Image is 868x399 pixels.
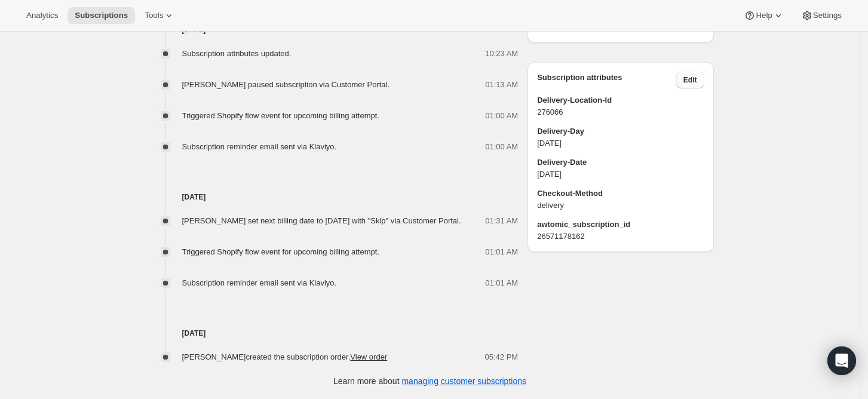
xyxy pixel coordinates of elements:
[145,11,163,20] span: Tools
[756,11,772,20] span: Help
[182,352,388,361] span: [PERSON_NAME] created the subscription order.
[813,11,842,20] span: Settings
[537,125,704,137] span: Delivery-Day
[19,7,65,24] button: Analytics
[537,219,704,231] span: awtomic_subscription_id
[827,346,856,375] div: Open Intercom Messenger
[537,188,704,199] span: Checkout-Method
[537,231,704,243] span: 26571178162
[537,137,704,149] span: [DATE]
[537,72,676,88] h3: Subscription attributes
[182,80,390,89] span: [PERSON_NAME] paused subscription via Customer Portal.
[485,79,518,91] span: 01:13 AM
[350,352,387,361] a: View order
[485,215,518,227] span: 01:31 AM
[146,327,519,339] h4: [DATE]
[676,72,704,88] button: Edit
[182,216,461,225] span: [PERSON_NAME] set next billing date to [DATE] with "Skip" via Customer Portal.
[182,278,337,287] span: Subscription reminder email sent via Klaviyo.
[537,106,704,118] span: 276066
[537,168,704,180] span: [DATE]
[182,49,292,58] span: Subscription attributes updated.
[537,94,704,106] span: Delivery-Location-Id
[26,11,58,20] span: Analytics
[401,376,526,386] a: managing customer subscriptions
[537,156,704,168] span: Delivery-Date
[537,199,704,211] span: delivery
[182,111,379,120] span: Triggered Shopify flow event for upcoming billing attempt.
[146,191,519,203] h4: [DATE]
[182,247,379,256] span: Triggered Shopify flow event for upcoming billing attempt.
[485,351,519,363] span: 05:42 PM
[75,11,128,20] span: Subscriptions
[137,7,182,24] button: Tools
[794,7,849,24] button: Settings
[485,48,518,60] span: 10:23 AM
[485,246,518,258] span: 01:01 AM
[485,277,518,289] span: 01:01 AM
[485,141,518,153] span: 01:00 AM
[737,7,791,24] button: Help
[683,75,697,85] span: Edit
[485,110,518,122] span: 01:00 AM
[68,7,135,24] button: Subscriptions
[333,375,526,387] p: Learn more about
[182,142,337,151] span: Subscription reminder email sent via Klaviyo.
